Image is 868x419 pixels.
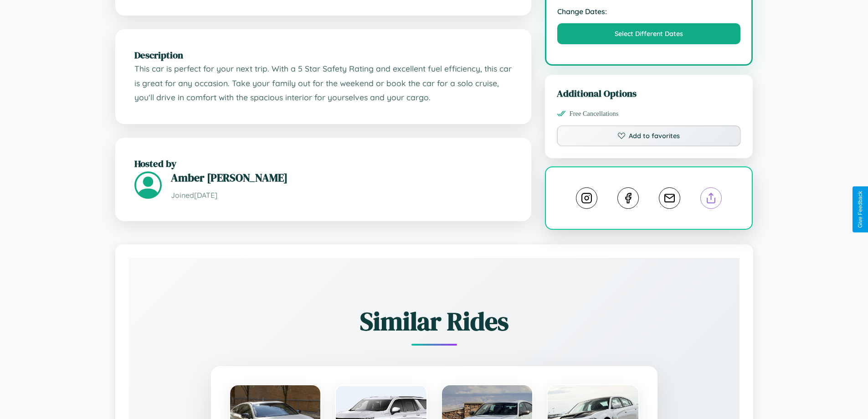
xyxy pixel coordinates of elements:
h2: Hosted by [134,157,512,170]
button: Add to favorites [557,125,741,146]
button: Select Different Dates [557,23,741,44]
p: Joined [DATE] [171,189,512,202]
h3: Additional Options [557,87,741,100]
p: This car is perfect for your next trip. With a 5 Star Safety Rating and excellent fuel efficiency... [134,62,512,105]
h2: Description [134,48,512,62]
div: Give Feedback [857,191,863,228]
span: Free Cancellations [570,110,619,118]
strong: Change Dates: [557,7,741,16]
h3: Amber [PERSON_NAME] [171,170,512,185]
h2: Similar Rides [161,304,708,339]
